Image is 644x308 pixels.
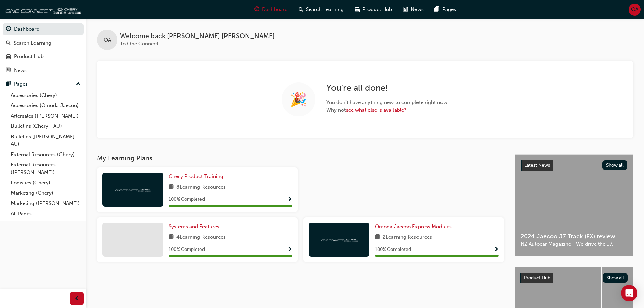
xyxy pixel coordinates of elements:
[104,36,111,44] span: OA
[8,160,84,177] a: External Resources ([PERSON_NAME])
[76,80,81,89] span: up-icon
[3,3,81,16] img: oneconnect
[169,173,226,181] a: Chery Product Training
[326,82,449,93] h2: You ' re all done!
[631,6,638,14] span: OA
[326,106,449,114] span: Why not
[6,26,11,32] span: guage-icon
[8,132,84,149] a: Bulletins ([PERSON_NAME] - AU)
[524,275,550,281] span: Product Hub
[8,198,84,209] a: Marketing ([PERSON_NAME])
[114,186,151,193] img: oneconnect
[375,246,411,254] span: 100 % Completed
[3,78,84,90] button: Pages
[262,6,288,14] span: Dashboard
[515,154,633,256] a: Latest NewsShow all2024 Jaecoo J7 Track (EX) reviewNZ Autocar Magazine - We drive the J7.
[8,209,84,219] a: All Pages
[398,3,429,17] a: news-iconNews
[520,273,628,283] a: Product HubShow all
[602,160,628,170] button: Show all
[299,5,303,14] span: search-icon
[521,233,627,240] span: 2024 Jaecoo J7 Track (EX) review
[8,111,84,121] a: Aftersales ([PERSON_NAME])
[169,223,219,230] span: Systems and Features
[176,233,226,242] span: 4 Learning Resources
[494,247,499,253] span: Show Progress
[6,40,11,46] span: search-icon
[97,154,504,162] h3: My Learning Plans
[403,5,408,14] span: news-icon
[349,3,398,17] a: car-iconProduct Hub
[287,245,292,254] button: Show Progress
[287,197,292,203] span: Show Progress
[629,4,641,16] button: OA
[603,273,628,283] button: Show all
[3,23,84,35] a: Dashboard
[411,6,424,14] span: News
[176,183,226,192] span: 8 Learning Resources
[434,5,439,14] span: pages-icon
[14,53,44,61] div: Product Hub
[254,5,259,14] span: guage-icon
[290,96,307,103] span: 🎉
[169,196,205,204] span: 100 % Completed
[287,195,292,204] button: Show Progress
[320,236,358,243] img: oneconnect
[249,3,293,17] a: guage-iconDashboard
[326,99,449,106] span: You don ' t have anything new to complete right now.
[293,3,349,17] a: search-iconSearch Learning
[306,6,344,14] span: Search Learning
[120,41,158,47] span: To One Connect
[169,183,174,192] span: book-icon
[621,285,637,301] div: Open Intercom Messenger
[8,90,84,101] a: Accessories (Chery)
[375,233,380,242] span: book-icon
[169,223,222,231] a: Systems and Features
[355,5,360,14] span: car-icon
[6,68,11,74] span: news-icon
[383,233,432,242] span: 2 Learning Resources
[169,246,205,254] span: 100 % Completed
[14,39,51,47] div: Search Learning
[524,162,550,168] span: Latest News
[169,173,223,180] span: Chery Product Training
[8,100,84,111] a: Accessories (Omoda Jaecoo)
[287,247,292,253] span: Show Progress
[521,240,627,248] span: NZ Autocar Magazine - We drive the J7.
[169,233,174,242] span: book-icon
[3,50,84,63] a: Product Hub
[8,188,84,198] a: Marketing (Chery)
[494,245,499,254] button: Show Progress
[375,223,452,230] span: Omoda Jaecoo Express Modules
[14,80,28,88] div: Pages
[375,223,454,231] a: Omoda Jaecoo Express Modules
[8,149,84,160] a: External Resources (Chery)
[362,6,392,14] span: Product Hub
[74,294,79,303] span: prev-icon
[6,81,11,87] span: pages-icon
[3,37,84,49] a: Search Learning
[8,121,84,132] a: Bulletins (Chery - AU)
[521,160,627,171] a: Latest NewsShow all
[3,64,84,77] a: News
[3,22,84,78] button: DashboardSearch LearningProduct HubNews
[6,54,11,60] span: car-icon
[442,6,456,14] span: Pages
[8,177,84,188] a: Logistics (Chery)
[346,107,406,113] a: see what else is available?
[14,67,27,74] div: News
[429,3,461,17] a: pages-iconPages
[120,32,275,40] span: Welcome back , [PERSON_NAME] [PERSON_NAME]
